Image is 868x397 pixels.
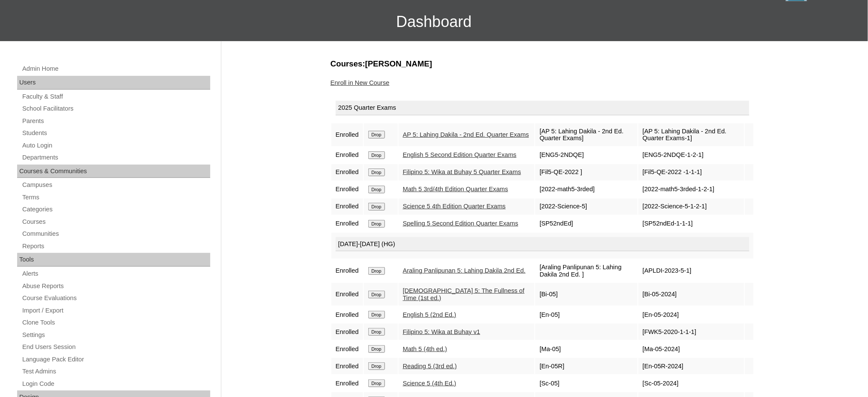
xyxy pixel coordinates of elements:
input: Drop [368,379,385,387]
a: Communities [21,229,210,239]
td: [SP52ndEd] [535,216,638,232]
a: English 5 (2nd Ed.) [403,311,456,318]
a: Reading 5 (3rd ed.) [403,363,457,370]
td: [FWK5-2020-1-1-1] [638,324,744,340]
input: Drop [368,203,385,211]
a: Settings [21,330,210,340]
input: Drop [368,362,385,370]
td: [2022-Science-5] [535,198,638,215]
a: Alerts [21,268,210,279]
td: Enrolled [331,123,363,146]
td: [Ma-05] [535,341,638,357]
a: Clone Tools [21,317,210,328]
a: Araling Panlipunan 5: Lahing Dakila 2nd Ed. [403,267,526,274]
a: Terms [21,192,210,203]
td: [AP 5: Lahing Dakila - 2nd Ed. Quarter Exams] [535,123,638,146]
td: [Bi-05-2024] [638,283,744,306]
input: Drop [368,220,385,228]
div: Tools [17,253,210,267]
td: [Sc-05] [535,375,638,391]
input: Drop [368,345,385,353]
a: Test Admins [21,366,210,377]
a: School Facilitators [21,103,210,114]
td: Enrolled [331,283,363,306]
a: Enroll in New Course [331,79,390,86]
td: Enrolled [331,375,363,391]
a: Courses [21,217,210,227]
a: Spelling 5 Second Edition Quarter Exams [403,220,519,227]
td: [En-05-2024] [638,307,744,323]
a: AP 5: Lahing Dakila - 2nd Ed. Quarter Exams [403,131,529,138]
a: Language Pack Editor [21,354,210,365]
a: Parents [21,116,210,126]
a: Campuses [21,180,210,190]
td: Enrolled [331,341,363,357]
td: [2022-math5-3rded] [535,181,638,198]
td: Enrolled [331,358,363,374]
a: End Users Session [21,342,210,352]
a: [DEMOGRAPHIC_DATA] 5: The Fullness of Time (1st ed.) [403,287,525,301]
a: English 5 Second Edition Quarter Exams [403,151,517,158]
td: [2022-math5-3rded-1-2-1] [638,181,744,198]
input: Drop [368,311,385,319]
a: Admin Home [21,63,210,74]
a: Import / Export [21,305,210,316]
a: Filipino 5: Wika at Buhay 5 Quarter Exams [403,168,521,175]
td: [Ma-05-2024] [638,341,744,357]
td: Enrolled [331,307,363,323]
td: Enrolled [331,181,363,198]
td: [Fil5-QE-2022 ] [535,164,638,180]
input: Drop [368,168,385,176]
td: [SP52ndEd-1-1-1] [638,216,744,232]
td: [En-05R-2024] [638,358,744,374]
input: Drop [368,328,385,336]
a: Students [21,128,210,138]
div: Users [17,76,210,90]
td: Enrolled [331,147,363,163]
td: Enrolled [331,164,363,180]
h3: Dashboard [4,3,864,41]
td: [AP 5: Lahing Dakila - 2nd Ed. Quarter Exams-1] [638,123,744,146]
td: [APLDI-2023-5-1] [638,259,744,282]
a: Science 5 4th Edition Quarter Exams [403,203,506,210]
td: [Araling Panlipunan 5: Lahing Dakila 2nd Ed. ] [535,259,638,282]
a: Course Evaluations [21,293,210,304]
td: [En-05] [535,307,638,323]
a: Categories [21,204,210,215]
input: Drop [368,267,385,275]
a: Departments [21,152,210,163]
a: Login Code [21,379,210,389]
td: [En-05R] [535,358,638,374]
h3: Courses:[PERSON_NAME] [331,58,755,69]
input: Drop [368,186,385,193]
a: Abuse Reports [21,281,210,292]
a: Math 5 (4th ed.) [403,346,447,352]
div: Courses & Communities [17,165,210,178]
td: [ENG5-2NDQE] [535,147,638,163]
a: Filipino 5: Wika at Buhay v1 [403,328,480,335]
input: Drop [368,151,385,159]
td: [2022-Science-5-1-2-1] [638,198,744,215]
td: Enrolled [331,198,363,215]
td: [ENG5-2NDQE-1-2-1] [638,147,744,163]
div: 2025 Quarter Exams [336,101,749,115]
input: Drop [368,131,385,138]
td: Enrolled [331,324,363,340]
td: [Fil5-QE-2022 -1-1-1] [638,164,744,180]
div: [DATE]-[DATE] (HG) [336,237,749,252]
td: Enrolled [331,259,363,282]
a: Reports [21,241,210,252]
td: Enrolled [331,216,363,232]
a: Math 5 3rd/4th Edition Quarter Exams [403,186,508,192]
a: Science 5 (4th Ed.) [403,380,456,387]
a: Auto Login [21,140,210,151]
td: [Bi-05] [535,283,638,306]
a: Faculty & Staff [21,91,210,102]
input: Drop [368,291,385,298]
td: [Sc-05-2024] [638,375,744,391]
